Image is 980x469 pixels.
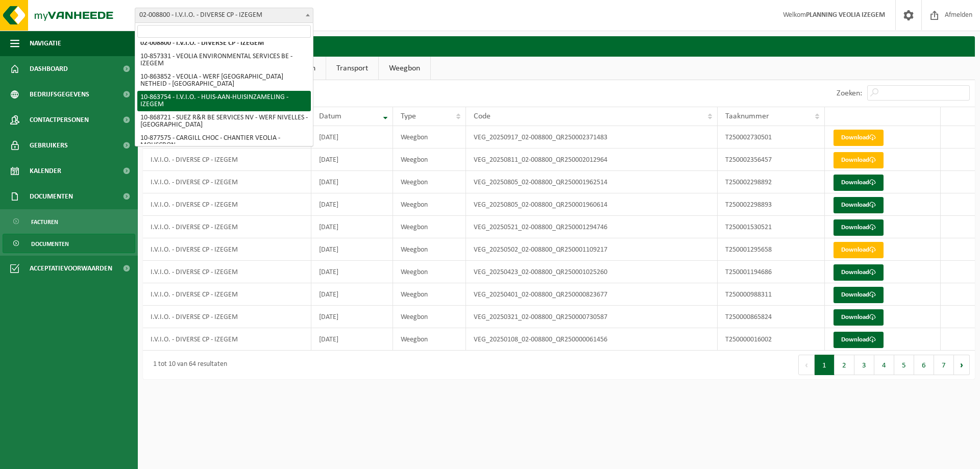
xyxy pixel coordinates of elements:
[798,355,815,375] button: Previous
[143,306,311,328] td: I.V.I.O. - DIVERSE CP - IZEGEM
[466,283,718,306] td: VEG_20250401_02-008800_QR250000823677
[30,82,89,107] span: Bedrijfsgegevens
[143,216,311,238] td: I.V.I.O. - DIVERSE CP - IZEGEM
[834,197,884,213] a: Download
[319,112,341,120] span: Datum
[143,283,311,306] td: I.V.I.O. - DIVERSE CP - IZEGEM
[393,193,466,216] td: Weegbon
[311,328,394,351] td: [DATE]
[894,355,914,375] button: 5
[143,261,311,283] td: I.V.I.O. - DIVERSE CP - IZEGEM
[3,212,135,231] a: Facturen
[834,219,884,236] a: Download
[393,126,466,149] td: Weegbon
[874,355,894,375] button: 4
[834,309,884,326] a: Download
[934,355,954,375] button: 7
[393,261,466,283] td: Weegbon
[3,234,135,253] a: Documenten
[137,132,311,152] li: 10-877575 - CARGILL CHOC - CHANTIER VEOLIA - MOUSCRON
[835,355,854,375] button: 2
[718,149,825,171] td: T250002356457
[834,264,884,281] a: Download
[834,287,884,303] a: Download
[718,216,825,238] td: T250001530521
[806,11,885,19] strong: PLANNING VEOLIA IZEGEM
[393,171,466,193] td: Weegbon
[137,50,311,70] li: 10-857331 - VEOLIA ENVIRONMENTAL SERVICES BE - IZEGEM
[834,175,884,191] a: Download
[466,171,718,193] td: VEG_20250805_02-008800_QR250001962514
[30,107,89,133] span: Contactpersonen
[30,256,112,281] span: Acceptatievoorwaarden
[311,193,394,216] td: [DATE]
[914,355,934,375] button: 6
[954,355,970,375] button: Next
[834,152,884,168] a: Download
[725,112,769,120] span: Taaknummer
[466,306,718,328] td: VEG_20250321_02-008800_QR250000730587
[466,149,718,171] td: VEG_20250811_02-008800_QR250002012964
[30,184,73,209] span: Documenten
[834,130,884,146] a: Download
[311,149,394,171] td: [DATE]
[137,111,311,132] li: 10-868721 - SUEZ R&R BE SERVICES NV - WERF NIVELLES - [GEOGRAPHIC_DATA]
[137,37,311,50] li: 02-008800 - I.V.I.O. - DIVERSE CP - IZEGEM
[30,158,61,184] span: Kalender
[143,238,311,261] td: I.V.I.O. - DIVERSE CP - IZEGEM
[466,193,718,216] td: VEG_20250805_02-008800_QR250001960614
[311,216,394,238] td: [DATE]
[143,149,311,171] td: I.V.I.O. - DIVERSE CP - IZEGEM
[143,193,311,216] td: I.V.I.O. - DIVERSE CP - IZEGEM
[135,8,313,23] span: 02-008800 - I.V.I.O. - DIVERSE CP - IZEGEM
[311,261,394,283] td: [DATE]
[311,126,394,149] td: [DATE]
[137,70,311,91] li: 10-863852 - VEOLIA - WERF [GEOGRAPHIC_DATA] NETHEID - [GEOGRAPHIC_DATA]
[718,306,825,328] td: T250000865824
[31,212,58,232] span: Facturen
[466,238,718,261] td: VEG_20250502_02-008800_QR250001109217
[466,261,718,283] td: VEG_20250423_02-008800_QR250001025260
[393,328,466,351] td: Weegbon
[393,149,466,171] td: Weegbon
[393,238,466,261] td: Weegbon
[466,216,718,238] td: VEG_20250521_02-008800_QR250001294746
[718,328,825,351] td: T250000016002
[393,216,466,238] td: Weegbon
[393,306,466,328] td: Weegbon
[718,126,825,149] td: T250002730501
[834,242,884,258] a: Download
[466,126,718,149] td: VEG_20250917_02-008800_QR250002371483
[401,112,416,120] span: Type
[143,328,311,351] td: I.V.I.O. - DIVERSE CP - IZEGEM
[143,36,975,56] h2: Documenten
[311,171,394,193] td: [DATE]
[837,89,862,97] label: Zoeken:
[148,356,227,374] div: 1 tot 10 van 64 resultaten
[718,171,825,193] td: T250002298892
[718,283,825,306] td: T250000988311
[393,283,466,306] td: Weegbon
[30,133,68,158] span: Gebruikers
[326,57,378,80] a: Transport
[834,332,884,348] a: Download
[135,8,313,22] span: 02-008800 - I.V.I.O. - DIVERSE CP - IZEGEM
[30,31,61,56] span: Navigatie
[31,234,69,254] span: Documenten
[379,57,430,80] a: Weegbon
[815,355,835,375] button: 1
[311,306,394,328] td: [DATE]
[854,355,874,375] button: 3
[143,171,311,193] td: I.V.I.O. - DIVERSE CP - IZEGEM
[718,238,825,261] td: T250001295658
[466,328,718,351] td: VEG_20250108_02-008800_QR250000061456
[30,56,68,82] span: Dashboard
[311,238,394,261] td: [DATE]
[137,91,311,111] li: 10-863754 - I.V.I.O. - HUIS-AAN-HUISINZAMELING - IZEGEM
[311,283,394,306] td: [DATE]
[474,112,491,120] span: Code
[718,193,825,216] td: T250002298893
[718,261,825,283] td: T250001194686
